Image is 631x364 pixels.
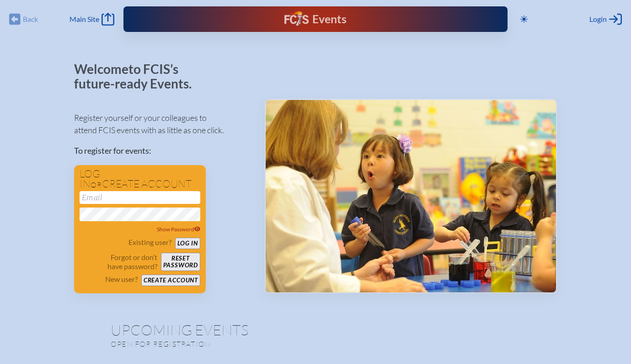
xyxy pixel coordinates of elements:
img: Events [266,100,556,292]
p: Register yourself or your colleagues to attend FCIS events with as little as one click. [74,112,250,136]
span: Login [589,15,607,24]
input: Email [80,191,200,204]
span: or [91,180,102,189]
span: Main Site [70,15,99,24]
button: Create account [141,275,200,286]
p: Open for registration [111,339,352,348]
h1: Log in create account [80,169,200,189]
button: Resetpassword [161,253,200,271]
div: FCIS Events — Future ready [234,11,397,27]
p: To register for events: [74,145,250,157]
p: Forgot or don’t have password? [80,253,157,271]
a: Main Site [70,13,114,26]
h1: Upcoming Events [111,322,520,337]
p: Welcome to FCIS’s future-ready Events. [74,62,202,91]
span: Show Password [157,226,201,233]
button: Log in [175,238,200,249]
p: New user? [105,275,138,284]
p: Existing user? [128,238,171,247]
